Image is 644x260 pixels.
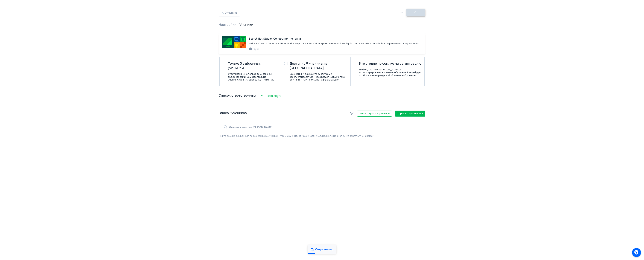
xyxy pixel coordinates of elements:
div: Сохранение… [315,248,333,251]
div: Secret Net Studio. Основы применения [249,37,301,41]
a: Настройки [219,23,236,27]
div: Никто еще не выбран для прохождения обучения. Чтобы изменить список участников, нажмите на кнопку... [219,134,425,138]
button: Импортировать учеников [357,111,392,117]
div: Курс [249,47,259,51]
button: Управлять учениками [395,111,425,117]
div: Будет назначено только тем, кого вы выберете сами. Самостоятельно ученики зарегистрироваться не м... [228,72,276,81]
button: Развернуть [259,92,282,99]
div: Все ученики в аккаунте смогут сами зарегистрироваться через раздел «Библиотека обучения» или по с... [290,72,346,81]
div: Кто угодно по ссылке на регистрацию [359,61,421,66]
button: Отменить [219,9,240,16]
div: Любой, кто получит ссылку, сможет зарегистрироваться и начать обучение. А еще будет отображаться ... [359,68,421,77]
div: Список ответственных [219,93,256,98]
div: Список учеников [219,111,425,117]
div: <h2 class="editorjs">Secret Net Studio. Основы применения</h2><p>Добро пожаловать на электронный ... [249,42,422,45]
div: Только 0 выбранным ученикам [228,61,276,70]
a: Ученики [239,23,253,27]
div: Доступно 9 ученикам в [GEOGRAPHIC_DATA] [290,61,346,70]
span: Развернуть [266,94,282,98]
